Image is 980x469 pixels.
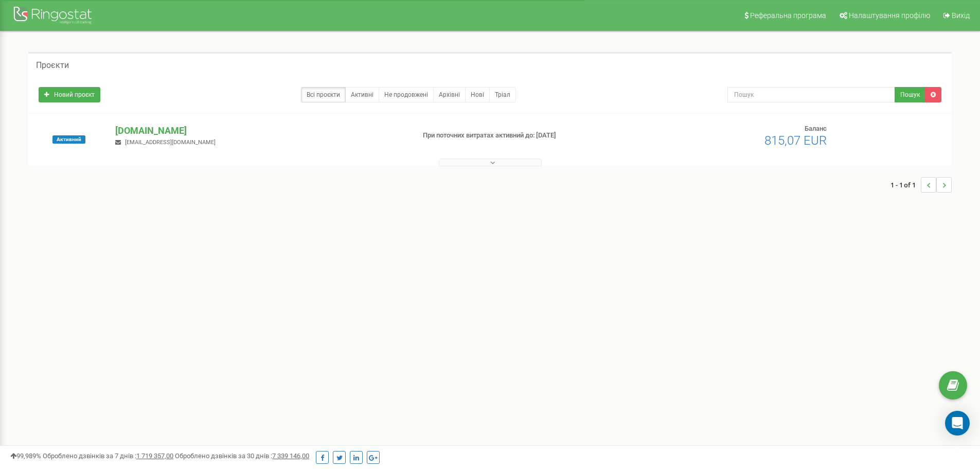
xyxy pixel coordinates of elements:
a: Нові [465,87,490,102]
span: Баланс [805,125,827,132]
h5: Проєкти [36,61,69,70]
a: Новий проєкт [39,87,100,102]
nav: ... [890,167,952,203]
a: Не продовжені [379,87,434,102]
p: [DOMAIN_NAME] [115,124,406,137]
button: Пошук [895,87,925,102]
a: Архівні [433,87,466,102]
span: 815,07 EUR [764,133,827,148]
u: 7 339 146,00 [272,452,309,460]
a: Тріал [489,87,516,102]
a: Активні [345,87,379,102]
span: Налаштування профілю [849,11,930,20]
span: Оброблено дзвінків за 7 днів : [43,452,173,460]
span: [EMAIL_ADDRESS][DOMAIN_NAME] [125,139,216,146]
span: Активний [52,135,85,144]
u: 1 719 357,00 [136,452,173,460]
p: При поточних витратах активний до: [DATE] [423,131,637,141]
input: Пошук [727,87,895,102]
span: Оброблено дзвінків за 30 днів : [175,452,309,460]
span: Реферальна програма [750,11,826,20]
a: Всі проєкти [301,87,346,102]
span: Вихід [952,11,970,20]
span: 1 - 1 of 1 [890,177,921,193]
span: 99,989% [10,452,41,460]
div: Open Intercom Messenger [945,411,970,436]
